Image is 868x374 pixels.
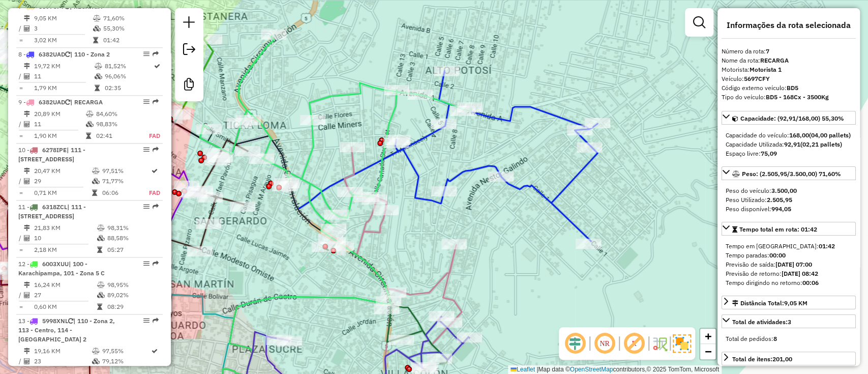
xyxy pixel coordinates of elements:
i: Distância Total [24,15,30,21]
div: Tempo em [GEOGRAPHIC_DATA]: [726,242,852,251]
i: % de utilização do peso [93,15,101,21]
td: 84,60% [96,109,138,119]
td: 27 [34,290,97,300]
span: 9 - [18,98,103,106]
div: Tempo paradas: [726,251,852,260]
i: Tempo total em rota [97,247,102,253]
a: Tempo total em rota: 01:42 [722,222,856,236]
td: 98,31% [107,223,158,233]
td: = [18,188,23,198]
td: 19,72 KM [34,61,94,71]
td: 97,55% [102,346,149,356]
td: = [18,35,23,45]
span: 8 - [18,50,110,58]
a: Zoom out [700,344,715,359]
i: Total de Atividades [24,178,30,184]
i: Tempo total em rota [97,304,102,310]
div: Código externo veículo: [722,83,856,93]
span: Ocultar NR [592,331,617,356]
td: 05:27 [107,245,158,255]
td: / [18,356,23,366]
td: = [18,131,23,141]
i: Tempo total em rota [86,133,91,139]
strong: 00:00 [769,251,786,259]
strong: RECARGA [760,56,789,64]
td: / [18,23,23,34]
strong: 92,91 [784,140,800,148]
em: Opções [143,261,149,267]
span: | 110 - Zona 2 [70,50,110,58]
em: Rota exportada [153,147,159,153]
strong: [DATE] 08:42 [782,270,818,277]
em: Rota exportada [153,99,159,105]
em: Opções [143,204,149,210]
i: Distância Total [24,111,30,117]
span: 6382UAD [39,98,65,106]
td: 3 [34,23,93,34]
i: % de utilização do peso [92,348,100,354]
td: / [18,233,23,243]
span: 7 - [18,3,102,10]
td: 96,06% [104,71,153,81]
i: Distância Total [24,63,30,69]
span: Peso: (2.505,95/3.500,00) 71,60% [742,170,841,178]
td: 97,51% [102,166,149,176]
span: Exibir rótulo [622,331,646,356]
div: Distância Total: [732,299,807,308]
td: 1,90 KM [34,131,85,141]
td: 71,60% [103,13,158,23]
strong: 201,00 [772,355,792,363]
td: 89,02% [107,290,158,300]
strong: 994,05 [771,205,791,213]
td: 02:35 [104,83,153,93]
i: % de utilização do peso [97,282,105,288]
i: Rota otimizada [152,348,158,354]
i: % de utilização do peso [97,225,105,231]
strong: 7 [766,47,769,55]
td: 71,77% [102,176,149,186]
td: 11 [34,119,85,129]
i: Total de Atividades [24,358,30,364]
div: Tempo dirigindo no retorno: [726,278,852,287]
strong: (02,21 pallets) [800,140,842,148]
td: 20,89 KM [34,109,85,119]
span: 5998XNL [42,317,68,325]
span: 6318ZCL [42,203,67,211]
em: Opções [143,147,149,153]
i: Total de Atividades [24,235,30,241]
a: Capacidade: (92,91/168,00) 55,30% [722,111,856,125]
h4: Informações da rota selecionada [722,20,856,30]
i: % de utilização da cubagem [86,121,94,127]
span: 5697CFY [39,3,65,10]
i: Total de Atividades [24,292,30,298]
strong: 3 [788,318,791,326]
td: FAD [138,131,161,141]
div: Total de atividades:3 [722,330,856,348]
span: 13 - [18,317,115,343]
a: Peso: (2.505,95/3.500,00) 71,60% [722,166,856,180]
div: Capacidade: (92,91/168,00) 55,30% [722,127,856,162]
strong: 3.500,00 [771,187,797,194]
a: Total de itens:201,00 [722,352,856,365]
span: Capacidade: (92,91/168,00) 55,30% [740,114,844,122]
strong: 5697CFY [744,75,770,82]
span: + [705,330,711,342]
i: Distância Total [24,225,30,231]
td: FAD [148,188,161,198]
i: Veículo já utilizado nesta sessão [68,318,73,324]
strong: 00:06 [802,279,819,286]
div: Motorista: [722,65,856,74]
span: 6278IPE [42,146,67,154]
td: 55,30% [103,23,158,34]
td: 23 [34,356,92,366]
td: 88,58% [107,233,158,243]
strong: (04,00 pallets) [809,131,851,139]
td: 06:06 [102,188,149,198]
td: 3,02 KM [34,35,93,45]
em: Opções [143,318,149,324]
td: = [18,83,23,93]
td: 98,95% [107,280,158,290]
em: Rota exportada [153,204,159,210]
strong: Motorista 1 [750,66,782,73]
i: % de utilização do peso [94,63,102,69]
